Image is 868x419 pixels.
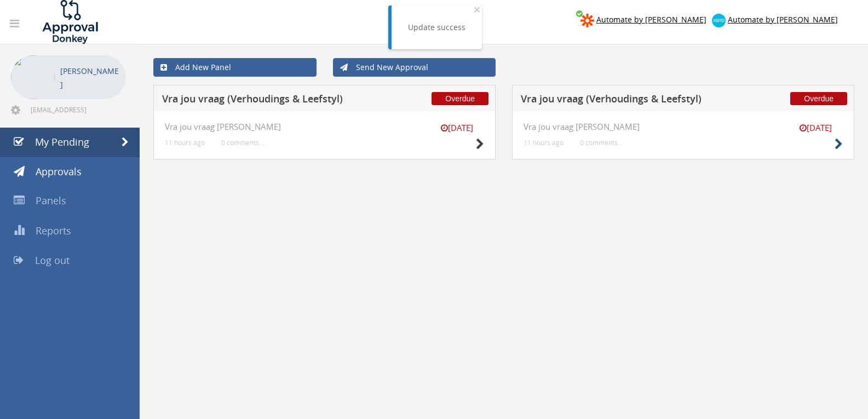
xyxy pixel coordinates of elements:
small: 11 hours ago [165,139,205,147]
h4: Vra jou vraag [PERSON_NAME] [524,122,843,131]
small: 11 hours ago [524,139,564,147]
a: Add New Panel [153,58,317,77]
a: Send New Approval [333,58,496,77]
span: Reports [36,224,71,237]
span: Approvals [36,165,82,178]
span: Panels [36,194,66,207]
small: 0 comments... [221,139,264,147]
img: zapier-logomark.png [580,14,594,27]
span: Overdue [790,92,847,105]
div: Update success [408,22,465,33]
small: 0 comments... [580,139,623,147]
h4: Vra jou vraag [PERSON_NAME] [165,122,484,131]
span: Automate by [PERSON_NAME] [596,14,706,25]
span: × [474,2,480,17]
h5: Vra jou vraag (Verhoudings & Leefstyl) [521,94,748,107]
span: Automate by [PERSON_NAME] [728,14,838,25]
img: xero-logo.png [712,14,726,27]
small: [DATE] [788,122,843,134]
span: My Pending [35,135,89,148]
span: [EMAIL_ADDRESS][DOMAIN_NAME] [31,105,124,114]
span: Log out [35,254,70,267]
span: Overdue [432,92,488,105]
h5: Vra jou vraag (Verhoudings & Leefstyl) [162,94,389,107]
small: [DATE] [429,122,484,134]
p: [PERSON_NAME] [60,64,120,91]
